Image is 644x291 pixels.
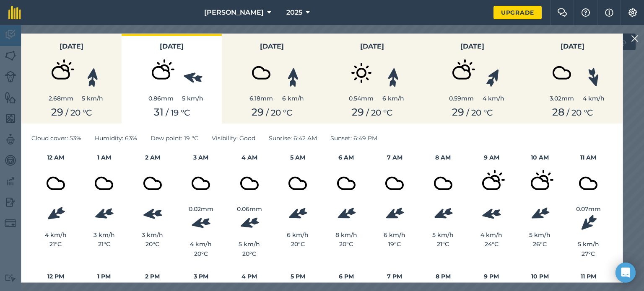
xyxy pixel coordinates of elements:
[277,162,319,204] img: svg+xml;base64,PD94bWwgdmVyc2lvbj0iMS4wIiBlbmNvZGluZz0idXRmLTgiPz4KPCEtLSBHZW5lcmF0b3I6IEFkb2JlIE...
[467,230,516,239] div: 4 km/h
[177,153,226,162] h4: 3 AM
[154,106,164,118] span: 31
[615,263,636,283] div: Open Intercom Messenger
[140,52,182,94] img: svg+xml;base64,PD94bWwgdmVyc2lvbj0iMS4wIiBlbmNvZGluZz0idXRmLTgiPz4KPCEtLSBHZW5lcmF0b3I6IEFkb2JlIE...
[384,205,406,223] img: svg%3e
[374,162,415,204] img: svg+xml;base64,PD94bWwgdmVyc2lvbj0iMS4wIiBlbmNvZGluZz0idXRmLTgiPz4KPCEtLSBHZW5lcmF0b3I6IEFkb2JlIE...
[70,108,80,118] span: 20
[522,34,623,124] button: [DATE]3.02mm4 km/h28 / 20 °C
[128,239,177,249] div: 20 ° C
[142,207,163,220] img: svg%3e
[35,162,77,204] img: svg+xml;base64,PD94bWwgdmVyc2lvbj0iMS4wIiBlbmNvZGluZz0idXRmLTgiPz4KPCEtLSBHZW5lcmF0b3I6IEFkb2JlIE...
[51,106,63,118] span: 29
[182,94,203,103] div: 5 km/h
[564,249,613,258] div: 27 ° C
[171,108,179,118] span: 19
[583,94,605,103] div: 4 km/h
[132,162,174,204] img: svg+xml;base64,PD94bWwgdmVyc2lvbj0iMS4wIiBlbmNvZGluZz0idXRmLTgiPz4KPCEtLSBHZW5lcmF0b3I6IEFkb2JlIE...
[252,106,264,118] span: 29
[419,239,467,249] div: 21 ° C
[225,153,274,162] h4: 4 AM
[467,153,516,162] h4: 9 AM
[493,6,542,19] a: Upgrade
[340,52,382,94] img: svg+xml;base64,PD94bWwgdmVyc2lvbj0iMS4wIiBlbmNvZGluZz0idXRmLTgiPz4KPCEtLSBHZW5lcmF0b3I6IEFkb2JlIE...
[330,134,377,143] span: Sunset : 6:49 PM
[441,94,483,103] div: 0.59 mm
[322,239,371,249] div: 20 ° C
[628,8,638,17] img: A cog icon
[80,153,129,162] h4: 1 AM
[586,67,602,88] img: svg%3e
[516,230,564,239] div: 5 km/h
[581,8,591,17] img: A question mark icon
[274,272,322,281] h4: 5 PM
[227,106,317,118] div: / ° C
[122,34,222,124] button: [DATE]0.86mm5 km/h31 / 19 °C
[371,153,419,162] h4: 7 AM
[225,249,274,258] div: 20 ° C
[271,108,281,118] span: 20
[31,272,80,281] h4: 12 PM
[182,70,203,85] img: svg%3e
[140,94,182,103] div: 0.86 mm
[225,204,274,214] div: 0.06 mm
[371,230,419,239] div: 6 km/h
[484,66,503,88] img: svg%3e
[419,272,467,281] h4: 8 PM
[225,239,274,249] div: 5 km/h
[322,153,371,162] h4: 6 AM
[567,162,609,204] img: svg+xml;base64,PD94bWwgdmVyc2lvbj0iMS4wIiBlbmNvZGluZz0idXRmLTgiPz4KPCEtLSBHZW5lcmF0b3I6IEFkb2JlIE...
[83,162,125,204] img: svg+xml;base64,PD94bWwgdmVyc2lvbj0iMS4wIiBlbmNvZGluZz0idXRmLTgiPz4KPCEtLSBHZW5lcmF0b3I6IEFkb2JlIE...
[180,162,222,204] img: svg+xml;base64,PD94bWwgdmVyc2lvbj0iMS4wIiBlbmNvZGluZz0idXRmLTgiPz4KPCEtLSBHZW5lcmF0b3I6IEFkb2JlIE...
[481,207,502,221] img: svg%3e
[282,94,304,103] div: 6 km/h
[26,106,117,118] div: / ° C
[605,8,613,18] img: svg+xml;base64,PHN2ZyB4bWxucz0iaHR0cDovL3d3dy53My5vcmcvMjAwMC9zdmciIHdpZHRoPSIxNyIgaGVpZ2h0PSIxNy...
[286,8,302,18] span: 2025
[31,239,80,249] div: 21 ° C
[564,239,613,249] div: 5 km/h
[352,106,364,118] span: 29
[322,34,422,124] button: [DATE]0.54mm6 km/h29 / 20 °C
[190,216,212,231] img: svg%3e
[325,162,367,204] img: svg+xml;base64,PD94bWwgdmVyc2lvbj0iMS4wIiBlbmNvZGluZz0idXRmLTgiPz4KPCEtLSBHZW5lcmF0b3I6IEFkb2JlIE...
[40,52,82,94] img: svg+xml;base64,PD94bWwgdmVyc2lvbj0iMS4wIiBlbmNvZGluZz0idXRmLTgiPz4KPCEtLSBHZW5lcmF0b3I6IEFkb2JlIE...
[86,67,99,88] img: svg%3e
[467,272,516,281] h4: 9 PM
[327,41,417,52] h3: [DATE]
[274,230,322,239] div: 6 km/h
[419,153,467,162] h4: 8 AM
[516,239,564,249] div: 26 ° C
[441,52,483,94] img: svg+xml;base64,PD94bWwgdmVyc2lvbj0iMS4wIiBlbmNvZGluZz0idXRmLTgiPz4KPCEtLSBHZW5lcmF0b3I6IEFkb2JlIE...
[578,213,599,234] img: svg%3e
[240,52,282,94] img: svg+xml;base64,PD94bWwgdmVyc2lvbj0iMS4wIiBlbmNvZGluZz0idXRmLTgiPz4KPCEtLSBHZW5lcmF0b3I6IEFkb2JlIE...
[541,52,583,94] img: svg+xml;base64,PD94bWwgdmVyc2lvbj0iMS4wIiBlbmNvZGluZz0idXRmLTgiPz4KPCEtLSBHZW5lcmF0b3I6IEFkb2JlIE...
[541,94,583,103] div: 3.02 mm
[571,108,582,118] span: 20
[322,272,371,281] h4: 6 PM
[177,204,226,214] div: 0.02 mm
[127,41,217,52] h3: [DATE]
[80,272,129,281] h4: 1 PM
[80,230,129,239] div: 3 km/h
[95,134,137,143] span: Humidity : 63%
[44,204,67,224] img: svg%3e
[274,239,322,249] div: 20 ° C
[470,162,512,204] img: svg+xml;base64,PD94bWwgdmVyc2lvbj0iMS4wIiBlbmNvZGluZz0idXRmLTgiPz4KPCEtLSBHZW5lcmF0b3I6IEFkb2JlIE...
[471,108,481,118] span: 20
[340,94,382,103] div: 0.54 mm
[177,272,226,281] h4: 3 PM
[327,106,417,118] div: / ° C
[557,8,567,17] img: Two speech bubbles overlapping with the left bubble in the forefront
[229,162,270,204] img: svg+xml;base64,PD94bWwgdmVyc2lvbj0iMS4wIiBlbmNvZGluZz0idXRmLTgiPz4KPCEtLSBHZW5lcmF0b3I6IEFkb2JlIE...
[432,205,454,222] img: svg%3e
[128,230,177,239] div: 3 km/h
[240,94,282,103] div: 6.18 mm
[519,162,561,204] img: svg+xml;base64,PD94bWwgdmVyc2lvbj0iMS4wIiBlbmNvZGluZz0idXRmLTgiPz4KPCEtLSBHZW5lcmF0b3I6IEFkb2JlIE...
[8,6,21,19] img: fieldmargin Logo
[631,33,639,44] img: svg+xml;base64,PHN2ZyB4bWxucz0iaHR0cDovL3d3dy53My5vcmcvMjAwMC9zdmciIHdpZHRoPSIyMiIgaGVpZ2h0PSIzMC...
[31,134,81,143] span: Cloud cover : 53%
[529,205,551,223] img: svg%3e
[227,41,317,52] h3: [DATE]
[93,206,115,222] img: svg%3e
